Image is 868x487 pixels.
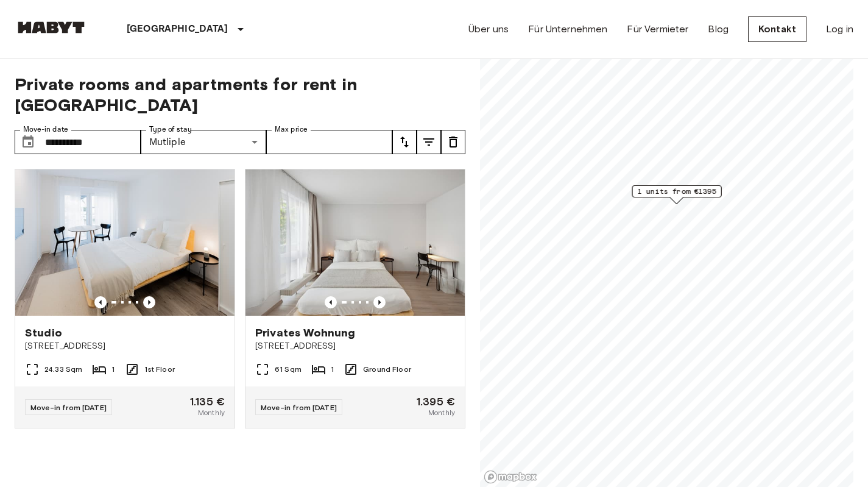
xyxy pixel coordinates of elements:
a: Für Unternehmen [528,22,607,37]
p: [GEOGRAPHIC_DATA] [127,22,228,37]
button: Previous image [143,296,155,308]
span: 1.135 € [190,396,225,407]
span: 1 units from €1395 [638,186,716,197]
a: Mapbox logo [484,470,537,484]
span: Monthly [428,407,455,418]
button: Previous image [373,296,386,308]
span: 61 Sqm [275,364,302,375]
img: Habyt [15,21,88,34]
span: Monthly [198,407,225,418]
div: Map marker [632,185,722,204]
span: 24.33 Sqm [44,364,82,375]
span: Studio [25,325,62,340]
span: 1st Floor [144,364,175,375]
span: Move-in from [DATE] [30,403,107,412]
a: Kontakt [748,16,806,42]
a: Über uns [468,22,509,37]
span: Privates Wohnung [255,325,355,340]
button: tune [417,130,441,154]
button: Choose date, selected date is 1 Dec 2025 [16,130,40,154]
a: Log in [826,22,853,37]
label: Type of stay [149,124,192,135]
img: Marketing picture of unit DE-04-001-010-01H [15,169,235,316]
a: Marketing picture of unit DE-04-070-032-01Previous imagePrevious imagePrivates Wohnung[STREET_ADD... [245,169,465,428]
img: Marketing picture of unit DE-04-070-032-01 [245,169,465,316]
span: 1 [331,364,334,375]
a: Marketing picture of unit DE-04-001-010-01HPrevious imagePrevious imageStudio[STREET_ADDRESS]24.3... [15,169,235,428]
label: Move-in date [23,124,68,135]
span: [STREET_ADDRESS] [25,340,225,352]
a: Für Vermieter [627,22,688,37]
div: Mutliple [141,130,267,154]
span: Ground Floor [363,364,411,375]
label: Max price [275,124,308,135]
button: tune [441,130,465,154]
button: Previous image [325,296,337,308]
button: tune [392,130,417,154]
span: [STREET_ADDRESS] [255,340,455,352]
span: 1.395 € [417,396,455,407]
button: Previous image [94,296,107,308]
span: Move-in from [DATE] [261,403,337,412]
span: 1 [111,364,115,375]
a: Blog [708,22,729,37]
span: Private rooms and apartments for rent in [GEOGRAPHIC_DATA] [15,74,465,115]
